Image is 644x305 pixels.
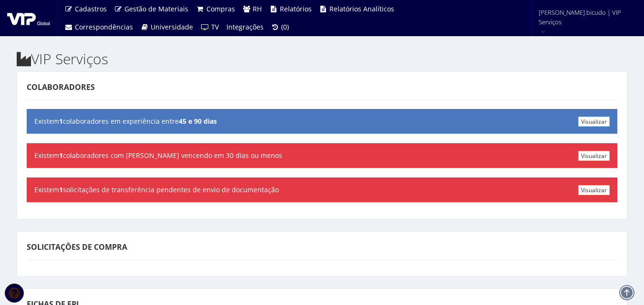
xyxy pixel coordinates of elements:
span: Gestão de Materiais [124,4,188,13]
div: Existem solicitações de transferência pendentes de envio de documentação [27,177,617,202]
span: Solicitações de Compra [27,242,127,252]
a: Visualizar [578,151,610,161]
span: Universidade [151,22,193,31]
span: [PERSON_NAME].bicudo | VIP Serviços [539,8,632,27]
span: Colaboradores [27,82,95,92]
a: (0) [267,18,293,36]
span: RH [253,4,262,13]
span: Correspondências [75,22,133,31]
span: TV [211,22,219,31]
a: Integrações [223,18,267,36]
b: 45 e 90 dias [179,117,217,126]
span: Integrações [226,22,264,31]
a: Correspondências [61,18,137,36]
span: (0) [281,22,289,31]
span: Compras [206,4,235,13]
div: Existem colaboradores com [PERSON_NAME] vencendo em 30 dias ou menos [27,143,617,168]
b: 1 [59,117,63,126]
a: TV [197,18,223,36]
b: 1 [59,151,63,160]
div: Existem colaboradores em experiência entre [27,109,617,134]
span: Relatórios Analíticos [329,4,394,13]
span: Relatórios [280,4,312,13]
span: Cadastros [75,4,107,13]
a: Visualizar [578,185,610,195]
a: Visualizar [578,117,610,127]
a: Universidade [137,18,197,36]
img: logo [7,11,50,25]
b: 1 [59,185,63,194]
h2: VIP Serviços [17,51,627,67]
